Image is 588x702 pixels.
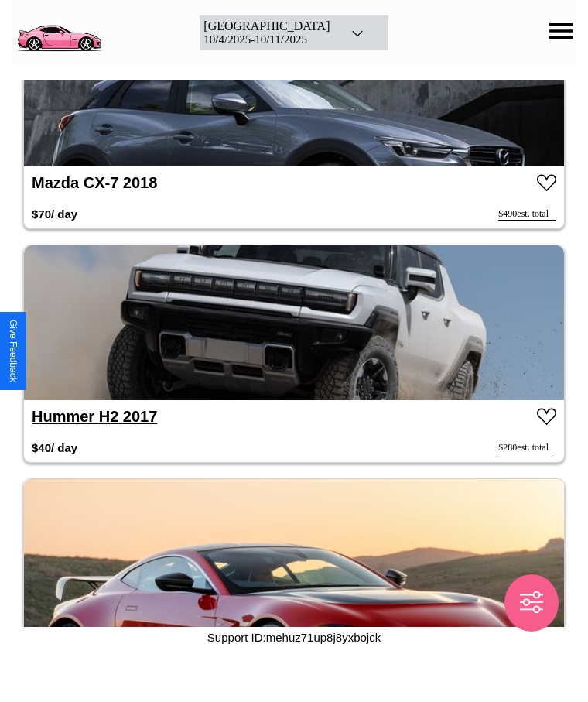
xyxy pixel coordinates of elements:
[8,320,19,382] div: Give Feedback
[32,200,77,228] h3: $ 70 / day
[207,627,381,648] p: Support ID: mehuz71up8j8yxbojck
[203,19,330,33] div: [GEOGRAPHIC_DATA]
[498,442,556,454] div: $ 280 est. total
[32,408,157,425] a: Hummer H2 2017
[32,433,77,462] h3: $ 40 / day
[32,174,157,191] a: Mazda CX-7 2018
[12,8,106,54] img: logo
[498,208,556,221] div: $ 490 est. total
[203,33,330,46] div: 10 / 4 / 2025 - 10 / 11 / 2025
